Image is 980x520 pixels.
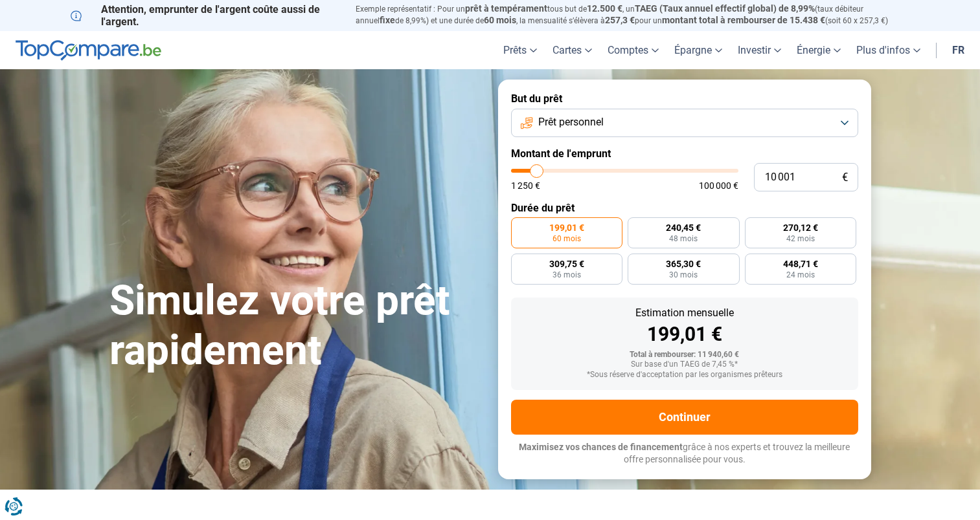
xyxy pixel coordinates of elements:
[549,259,584,268] span: 309,75 €
[842,172,848,183] span: €
[666,223,701,232] span: 240,45 €
[521,360,848,369] div: Sur base d'un TAEG de 7,45 %*
[484,15,516,25] span: 60 mois
[519,442,683,452] span: Maximisez vos chances de financement
[511,202,858,214] label: Durée du prêt
[605,15,635,25] span: 257,3 €
[511,147,858,160] label: Montant de l'emprunt
[521,351,848,360] div: Total à rembourser: 11 940,60 €
[465,3,547,14] span: prêt à tempérament
[521,308,848,318] div: Estimation mensuelle
[356,3,910,27] p: Exemple représentatif : Pour un tous but de , un (taux débiteur annuel de 8,99%) et une durée de ...
[545,31,600,69] a: Cartes
[380,15,395,25] span: fixe
[783,223,818,232] span: 270,12 €
[669,271,698,279] span: 30 mois
[783,259,818,268] span: 448,71 €
[16,40,161,61] img: TopCompare
[511,441,858,466] p: grâce à nos experts et trouvez la meilleure offre personnalisée pour vous.
[635,3,815,14] span: TAEG (Taux annuel effectif global) de 8,99%
[730,31,789,69] a: Investir
[944,31,972,69] a: fr
[600,31,667,69] a: Comptes
[511,92,858,105] label: But du prêt
[109,276,483,376] h1: Simulez votre prêt rapidement
[521,325,848,344] div: 199,01 €
[669,235,698,243] span: 48 mois
[662,15,825,25] span: montant total à rembourser de 15.438 €
[789,31,849,69] a: Énergie
[511,400,858,435] button: Continuer
[587,3,622,14] span: 12.500 €
[553,271,581,279] span: 36 mois
[511,181,540,190] span: 1 250 €
[71,3,340,28] p: Attention, emprunter de l'argent coûte aussi de l'argent.
[667,31,730,69] a: Épargne
[521,371,848,380] div: *Sous réserve d'acceptation par les organismes prêteurs
[699,181,738,190] span: 100 000 €
[786,235,815,243] span: 42 mois
[496,31,545,69] a: Prêts
[511,109,858,137] button: Prêt personnel
[549,223,584,232] span: 199,01 €
[538,115,604,129] span: Prêt personnel
[666,259,701,268] span: 365,30 €
[553,235,581,243] span: 60 mois
[849,31,928,69] a: Plus d'infos
[786,271,815,279] span: 24 mois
